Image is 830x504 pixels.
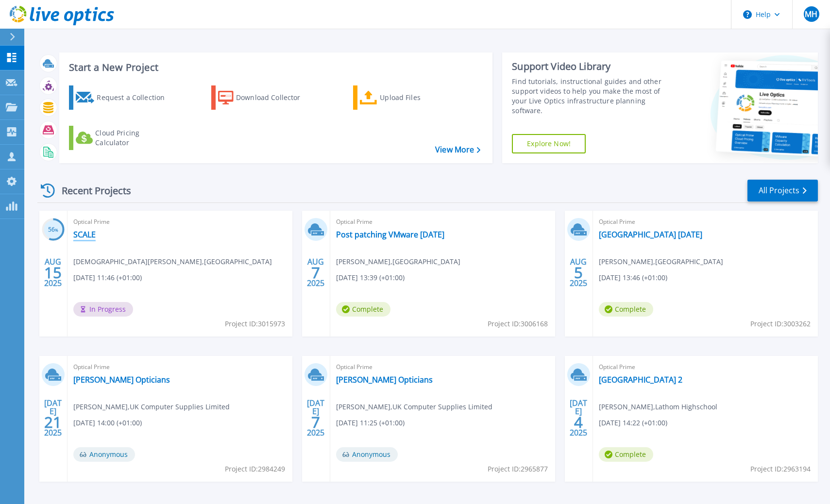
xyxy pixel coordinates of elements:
[42,224,65,235] h3: 56
[599,256,723,267] span: [PERSON_NAME] , [GEOGRAPHIC_DATA]
[69,126,177,150] a: Cloud Pricing Calculator
[69,85,177,110] a: Request a Collection
[336,362,549,372] span: Optical Prime
[306,255,325,290] div: AUG 2025
[599,302,653,317] span: Complete
[599,418,667,428] span: [DATE] 14:22 (+01:00)
[73,402,230,412] span: [PERSON_NAME] , UK Computer Supplies Limited
[599,447,653,462] span: Complete
[311,418,320,426] span: 7
[73,375,170,385] a: [PERSON_NAME] Opticians
[569,400,588,436] div: [DATE] 2025
[747,180,818,202] a: All Projects
[37,179,144,202] div: Recent Projects
[336,302,390,317] span: Complete
[750,319,811,329] span: Project ID: 3003262
[44,400,62,436] div: [DATE] 2025
[55,227,58,233] span: %
[512,77,672,116] div: Find tutorials, instructional guides and other support videos to help you make the most of your L...
[97,88,174,107] div: Request a Collection
[599,402,717,412] span: [PERSON_NAME] , Lathom Highschool
[599,362,812,372] span: Optical Prime
[336,402,492,412] span: [PERSON_NAME] , UK Computer Supplies Limited
[750,464,811,474] span: Project ID: 2963194
[44,269,62,277] span: 15
[211,85,320,110] a: Download Collector
[336,272,405,283] span: [DATE] 13:39 (+01:00)
[336,418,405,428] span: [DATE] 11:25 (+01:00)
[44,255,62,290] div: AUG 2025
[336,447,398,462] span: Anonymous
[488,464,548,474] span: Project ID: 2965877
[488,319,548,329] span: Project ID: 3006168
[236,88,314,107] div: Download Collector
[225,319,285,329] span: Project ID: 3015973
[73,256,272,267] span: [DEMOGRAPHIC_DATA][PERSON_NAME] , [GEOGRAPHIC_DATA]
[574,269,583,277] span: 5
[336,375,433,385] a: [PERSON_NAME] Opticians
[73,272,142,283] span: [DATE] 11:46 (+01:00)
[73,447,135,462] span: Anonymous
[73,362,287,372] span: Optical Prime
[512,60,672,73] div: Support Video Library
[569,255,588,290] div: AUG 2025
[73,230,96,239] a: SCALE
[311,269,320,277] span: 7
[336,217,549,227] span: Optical Prime
[306,400,325,436] div: [DATE] 2025
[336,230,444,239] a: Post patching VMware [DATE]
[44,418,62,426] span: 21
[435,145,480,154] a: View More
[73,217,287,227] span: Optical Prime
[73,302,133,317] span: In Progress
[805,10,817,18] span: MH
[380,88,457,107] div: Upload Files
[73,418,142,428] span: [DATE] 14:00 (+01:00)
[599,217,812,227] span: Optical Prime
[599,272,667,283] span: [DATE] 13:46 (+01:00)
[95,128,173,148] div: Cloud Pricing Calculator
[512,134,586,153] a: Explore Now!
[599,375,682,385] a: [GEOGRAPHIC_DATA] 2
[353,85,461,110] a: Upload Files
[574,418,583,426] span: 4
[225,464,285,474] span: Project ID: 2984249
[336,256,460,267] span: [PERSON_NAME] , [GEOGRAPHIC_DATA]
[599,230,702,239] a: [GEOGRAPHIC_DATA] [DATE]
[69,62,480,73] h3: Start a New Project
